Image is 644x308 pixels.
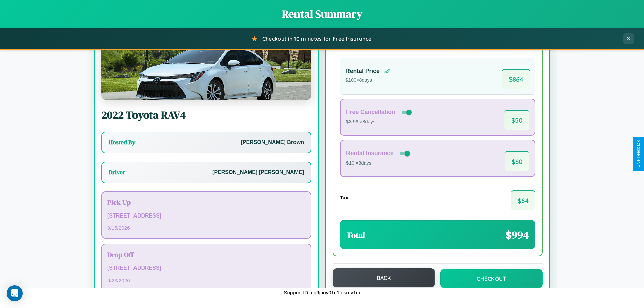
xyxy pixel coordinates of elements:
h3: Total [347,230,365,241]
img: Toyota RAV4 [101,33,311,100]
h4: Rental Insurance [346,150,394,157]
h3: Driver [109,168,125,176]
p: [PERSON_NAME] [PERSON_NAME] [212,168,304,177]
p: [PERSON_NAME] Brown [241,138,304,147]
div: Give Feedback [636,140,641,168]
p: $10 × 8 days [346,159,411,168]
span: Checkout in 10 minutes for Free Insurance [262,35,371,42]
button: Back [333,268,435,287]
span: $ 864 [502,69,530,89]
h4: Tax [340,195,348,200]
h4: Free Cancellation [346,109,395,116]
p: [STREET_ADDRESS] [107,211,305,221]
h2: 2022 Toyota RAV4 [101,108,311,122]
h3: Pick Up [107,197,305,207]
h4: Rental Price [345,68,380,75]
p: 9 / 23 / 2026 [107,276,305,285]
h1: Rental Summary [7,7,637,21]
p: Support ID: mg9jhov01u1otsotv1m [284,288,360,297]
button: Checkout [440,269,543,288]
h3: Hosted By [109,138,135,146]
span: $ 80 [505,151,529,171]
span: $ 64 [511,190,535,210]
p: $ 100 × 8 days [345,76,390,85]
span: $ 994 [506,228,529,242]
p: [STREET_ADDRESS] [107,263,305,273]
p: $3.99 × 8 days [346,118,413,126]
h3: Drop Off [107,250,305,259]
p: 9 / 15 / 2026 [107,223,305,232]
div: Open Intercom Messenger [7,285,23,301]
span: $ 50 [504,110,529,130]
